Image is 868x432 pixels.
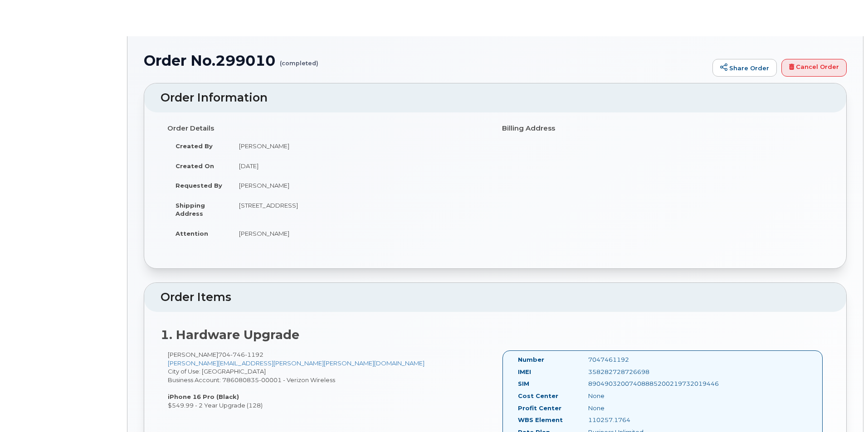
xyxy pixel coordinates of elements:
[144,53,708,68] h1: Order No.299010
[231,136,488,156] td: [PERSON_NAME]
[581,379,680,388] div: 89049032007408885200219732019446
[502,125,823,132] h4: Billing Address
[245,351,263,358] span: 1192
[161,291,830,304] h2: Order Items
[518,392,558,400] label: Cost Center
[230,351,245,358] span: 746
[518,355,544,364] label: Number
[280,53,318,67] small: (completed)
[518,404,561,413] label: Profit Center
[161,327,299,342] strong: 1. Hardware Upgrade
[176,182,222,189] strong: Requested By
[581,416,680,424] div: 110257.1764
[176,230,208,237] strong: Attention
[161,350,495,409] div: [PERSON_NAME] City of Use: [GEOGRAPHIC_DATA] Business Account: 786080835-00001 - Verizon Wireless...
[231,195,488,223] td: [STREET_ADDRESS]
[781,59,847,77] a: Cancel Order
[231,175,488,195] td: [PERSON_NAME]
[581,404,680,413] div: None
[231,156,488,176] td: [DATE]
[167,125,488,132] h4: Order Details
[161,92,830,104] h2: Order Information
[168,359,424,367] a: [PERSON_NAME][EMAIL_ADDRESS][PERSON_NAME][PERSON_NAME][DOMAIN_NAME]
[712,59,777,77] a: Share Order
[518,416,563,424] label: WBS Element
[231,223,488,243] td: [PERSON_NAME]
[518,368,531,376] label: IMEI
[176,162,214,170] strong: Created On
[176,142,213,150] strong: Created By
[518,379,529,388] label: SIM
[581,355,680,364] div: 7047461192
[218,351,263,358] span: 704
[176,202,205,218] strong: Shipping Address
[581,392,680,400] div: None
[168,393,239,400] strong: iPhone 16 Pro (Black)
[581,368,680,376] div: 358282728726698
